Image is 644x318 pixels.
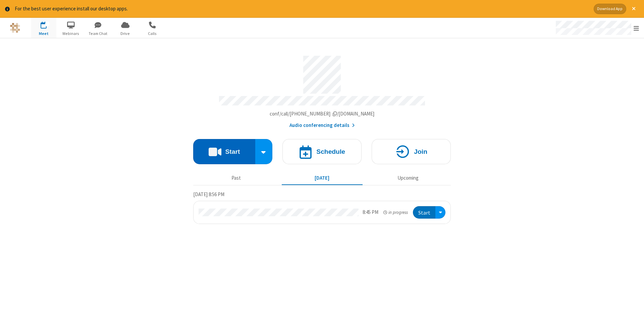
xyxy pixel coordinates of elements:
[193,190,451,224] section: Today's Meetings
[282,139,362,164] button: Schedule
[282,172,363,185] button: [DATE]
[10,23,20,33] img: QA Selenium DO NOT DELETE OR CHANGE
[270,110,375,117] span: Copy my meeting room link
[549,18,644,38] div: Open menu
[225,148,240,155] h4: Start
[629,4,639,14] button: Close alert
[372,139,451,164] button: Join
[368,172,448,185] button: Upcoming
[140,31,165,37] span: Calls
[196,172,277,185] button: Past
[58,31,84,37] span: Webinars
[414,148,427,155] h4: Join
[31,31,56,37] span: Meet
[15,5,589,13] div: For the best user experience install our desktop apps.
[594,4,626,14] button: Download App
[363,209,378,216] div: 8:45 PM
[255,139,273,164] div: Start conference options
[289,122,355,129] button: Audio conferencing details
[316,148,345,155] h4: Schedule
[113,31,138,37] span: Drive
[435,206,445,219] div: Open menu
[2,18,28,38] button: Logo
[45,21,50,27] div: 1
[413,206,435,219] button: Start
[86,31,111,37] span: Team Chat
[193,139,255,164] button: Start
[270,110,375,118] button: Copy my meeting room linkCopy my meeting room link
[193,191,224,197] span: [DATE] 8:56 PM
[383,209,408,216] em: in progress
[193,51,451,129] section: Account details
